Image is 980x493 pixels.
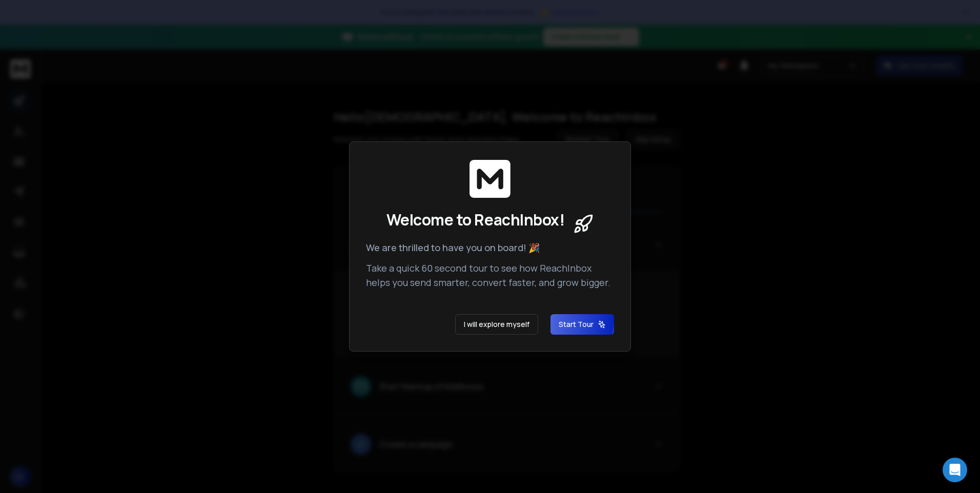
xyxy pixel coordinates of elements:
[943,458,967,482] div: Open Intercom Messenger
[559,319,606,330] span: Start Tour
[366,240,614,255] p: We are thrilled to have you on board! 🎉
[386,211,564,229] span: Welcome to ReachInbox!
[550,314,614,335] button: Start Tour
[455,314,538,335] button: I will explore myself
[366,261,614,290] p: Take a quick 60 second tour to see how ReachInbox helps you send smarter, convert faster, and gro...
